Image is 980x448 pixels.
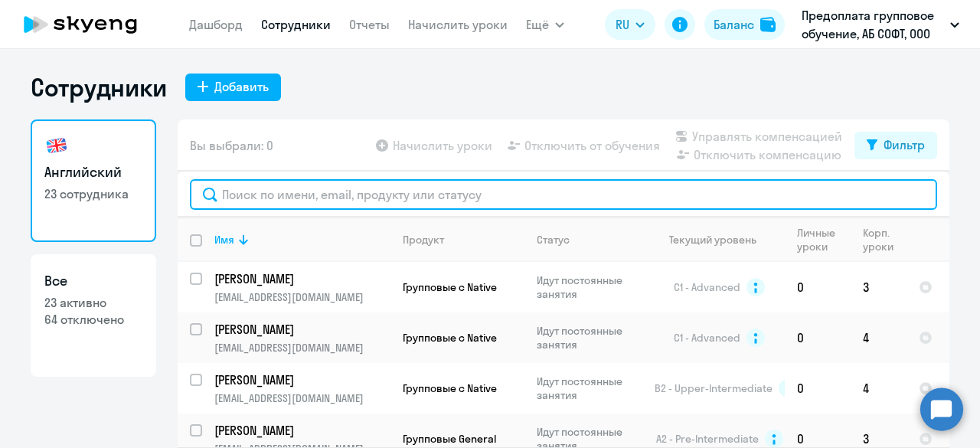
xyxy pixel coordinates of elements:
span: Групповые с Native [403,280,497,294]
td: 0 [785,312,851,363]
img: english [44,133,69,158]
span: Групповые General [403,432,496,446]
td: 0 [785,262,851,312]
div: Имя [214,233,234,247]
span: Групповые с Native [403,381,497,395]
a: Сотрудники [261,17,331,32]
p: [EMAIL_ADDRESS][DOMAIN_NAME] [214,341,390,355]
span: Ещё [526,15,549,34]
img: balance [760,17,776,32]
button: Добавить [185,74,281,101]
p: 23 активно [44,294,142,311]
p: Идут постоянные занятия [537,374,642,402]
td: 4 [851,363,906,414]
span: RU [616,15,629,34]
h1: Сотрудники [31,72,167,103]
p: [PERSON_NAME] [214,270,387,287]
p: [PERSON_NAME] [214,371,387,388]
a: [PERSON_NAME] [214,321,390,338]
div: Текущий уровень [669,233,756,247]
span: B2 - Upper-Intermediate [655,381,773,395]
td: 4 [851,312,906,363]
a: [PERSON_NAME] [214,270,390,287]
p: [EMAIL_ADDRESS][DOMAIN_NAME] [214,290,390,304]
div: Статус [537,233,570,247]
p: Идут постоянные занятия [537,324,642,352]
a: Начислить уроки [408,17,508,32]
div: Баланс [714,15,754,34]
a: Отчеты [349,17,390,32]
span: Вы выбрали: 0 [190,136,273,155]
div: Продукт [403,233,444,247]
div: Имя [214,233,390,247]
p: [EMAIL_ADDRESS][DOMAIN_NAME] [214,391,390,405]
div: Фильтр [884,136,925,154]
span: C1 - Advanced [674,331,740,345]
p: Предоплата групповое обучение, АБ СОФТ, ООО [802,6,944,43]
div: Добавить [214,77,269,96]
a: Английский23 сотрудника [31,119,156,242]
div: Текущий уровень [655,233,784,247]
p: 23 сотрудника [44,185,142,202]
a: Все23 активно64 отключено [31,254,156,377]
p: Идут постоянные занятия [537,273,642,301]
span: C1 - Advanced [674,280,740,294]
a: Дашборд [189,17,243,32]
span: A2 - Pre-Intermediate [656,432,759,446]
td: 3 [851,262,906,312]
p: [PERSON_NAME] [214,422,387,439]
div: Личные уроки [797,226,850,253]
p: [PERSON_NAME] [214,321,387,338]
div: Корп. уроки [863,226,906,253]
td: 0 [785,363,851,414]
h3: Все [44,271,142,291]
span: Групповые с Native [403,331,497,345]
button: Балансbalance [704,9,785,40]
button: RU [605,9,655,40]
a: [PERSON_NAME] [214,422,390,439]
button: Предоплата групповое обучение, АБ СОФТ, ООО [794,6,967,43]
a: [PERSON_NAME] [214,371,390,388]
p: 64 отключено [44,311,142,328]
button: Ещё [526,9,564,40]
input: Поиск по имени, email, продукту или статусу [190,179,937,210]
h3: Английский [44,162,142,182]
button: Фильтр [854,132,937,159]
